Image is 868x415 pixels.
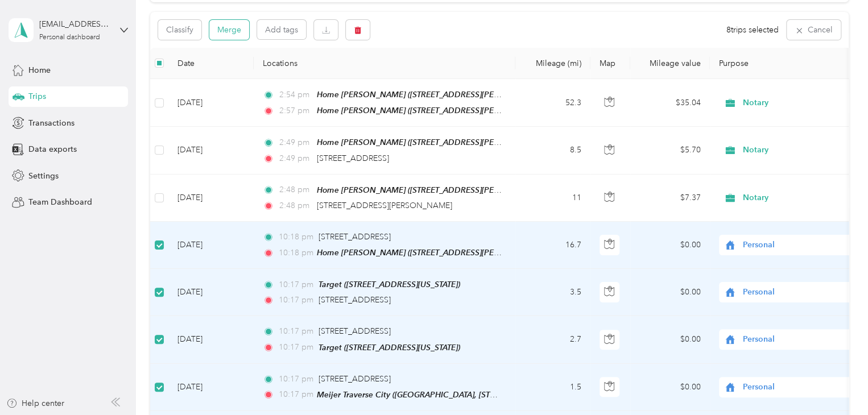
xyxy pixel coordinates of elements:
[279,152,311,165] span: 2:49 pm
[168,316,254,363] td: [DATE]
[743,239,847,251] span: Personal
[630,269,710,316] td: $0.00
[279,325,313,338] span: 10:17 pm
[28,143,77,155] span: Data exports
[743,97,847,109] span: Notary
[743,192,847,204] span: Notary
[279,184,311,196] span: 2:48 pm
[515,48,590,79] th: Mileage (mi)
[317,153,389,163] span: [STREET_ADDRESS]
[168,127,254,174] td: [DATE]
[168,269,254,316] td: [DATE]
[279,136,311,149] span: 2:49 pm
[28,170,59,182] span: Settings
[158,20,201,40] button: Classify
[319,280,460,289] span: Target ([STREET_ADDRESS][US_STATE])
[630,127,710,174] td: $5.70
[168,222,254,269] td: [DATE]
[168,364,254,411] td: [DATE]
[168,48,254,79] th: Date
[39,18,110,30] div: [EMAIL_ADDRESS][DOMAIN_NAME]
[317,390,724,400] span: Meijer Traverse City ([GEOGRAPHIC_DATA], [STREET_ADDRESS] , [GEOGRAPHIC_DATA], [GEOGRAPHIC_DATA])
[804,351,868,415] iframe: Everlance-gr Chat Button Frame
[39,34,100,41] div: Personal dashboard
[279,388,311,401] span: 10:17 pm
[317,106,704,115] span: Home [PERSON_NAME] ([STREET_ADDRESS][PERSON_NAME] , [PERSON_NAME], [GEOGRAPHIC_DATA])
[279,341,313,354] span: 10:17 pm
[630,175,710,222] td: $7.37
[630,222,710,269] td: $0.00
[279,105,311,117] span: 2:57 pm
[168,79,254,127] td: [DATE]
[590,48,630,79] th: Map
[28,64,51,76] span: Home
[515,79,590,127] td: 52.3
[279,247,311,259] span: 10:18 pm
[743,286,847,298] span: Personal
[279,200,311,212] span: 2:48 pm
[317,248,704,258] span: Home [PERSON_NAME] ([STREET_ADDRESS][PERSON_NAME] , [PERSON_NAME], [GEOGRAPHIC_DATA])
[515,175,590,222] td: 11
[515,269,590,316] td: 3.5
[257,20,306,39] button: Add tags
[630,48,710,79] th: Mileage value
[279,373,313,385] span: 10:17 pm
[28,117,75,129] span: Transactions
[317,201,452,210] span: [STREET_ADDRESS][PERSON_NAME]
[743,333,847,346] span: Personal
[279,279,313,291] span: 10:17 pm
[279,294,313,306] span: 10:17 pm
[317,90,704,99] span: Home [PERSON_NAME] ([STREET_ADDRESS][PERSON_NAME] , [PERSON_NAME], [GEOGRAPHIC_DATA])
[319,374,391,384] span: [STREET_ADDRESS]
[630,79,710,127] td: $35.04
[743,144,847,156] span: Notary
[630,316,710,363] td: $0.00
[28,90,46,102] span: Trips
[726,24,779,36] span: 8 trips selected
[319,326,391,336] span: [STREET_ADDRESS]
[319,232,391,242] span: [STREET_ADDRESS]
[787,20,841,40] button: Cancel
[6,397,64,409] button: Help center
[317,138,704,147] span: Home [PERSON_NAME] ([STREET_ADDRESS][PERSON_NAME] , [PERSON_NAME], [GEOGRAPHIC_DATA])
[319,295,391,305] span: [STREET_ADDRESS]
[28,196,92,208] span: Team Dashboard
[630,364,710,411] td: $0.00
[168,175,254,222] td: [DATE]
[515,316,590,363] td: 2.7
[317,185,704,195] span: Home [PERSON_NAME] ([STREET_ADDRESS][PERSON_NAME] , [PERSON_NAME], [GEOGRAPHIC_DATA])
[515,364,590,411] td: 1.5
[319,343,460,352] span: Target ([STREET_ADDRESS][US_STATE])
[279,89,311,101] span: 2:54 pm
[209,20,249,40] button: Merge
[515,222,590,269] td: 16.7
[515,127,590,174] td: 8.5
[743,381,847,393] span: Personal
[254,48,515,79] th: Locations
[279,231,313,243] span: 10:18 pm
